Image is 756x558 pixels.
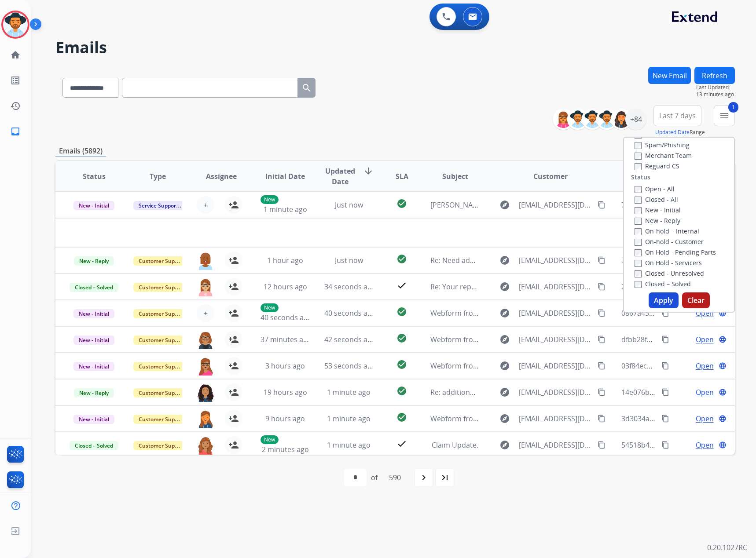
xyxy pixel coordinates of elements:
span: Open [696,308,714,318]
img: agent-avatar [197,383,214,402]
label: New - Reply [635,216,680,225]
button: New Email [648,67,691,84]
mat-icon: language [719,362,727,370]
span: Status [83,171,106,182]
mat-icon: check_circle [396,412,407,423]
span: Range [655,128,705,136]
label: Open - All [635,185,675,193]
input: On Hold - Servicers [635,260,642,267]
span: Open [696,334,714,345]
mat-icon: explore [499,387,510,398]
span: 1 [728,102,738,113]
button: 1 [714,105,735,126]
p: 0.20.1027RC [707,542,747,553]
span: 3 hours ago [265,361,305,371]
mat-icon: explore [499,440,510,450]
span: [PERSON_NAME] - Contract ID - ce52ab64-8a10-417a-a14f-491a4952fc05 [430,200,666,210]
label: Closed - All [635,195,678,204]
mat-icon: check [396,438,407,449]
span: Customer Support [133,415,191,424]
mat-icon: person_add [228,281,239,292]
span: [EMAIL_ADDRESS][DOMAIN_NAME] [519,413,593,424]
span: [EMAIL_ADDRESS][DOMAIN_NAME] [519,361,593,371]
label: Merchant Team [635,151,692,160]
mat-icon: inbox [10,126,21,137]
mat-icon: content_copy [598,362,606,370]
span: Last Updated: [696,84,735,91]
mat-icon: explore [499,200,510,210]
span: 37 minutes ago [261,335,312,344]
span: 9 hours ago [265,414,305,423]
mat-icon: explore [499,334,510,345]
span: Assignee [206,171,237,182]
h2: Emails [55,39,735,56]
span: 28ba3cf5-0fc3-4e8b-9b2e-388478a84bf7 [621,282,752,292]
label: On Hold - Servicers [635,259,702,267]
span: Conversation ID [621,166,671,187]
span: Customer Support [133,336,191,345]
span: Just now [335,255,363,265]
span: Initial Date [265,171,305,182]
p: Emails (5892) [55,146,106,157]
span: Customer Support [133,362,191,371]
span: New - Reply [74,388,114,398]
mat-icon: content_copy [661,309,669,317]
div: of [371,472,378,483]
span: Open [696,361,714,371]
input: On-hold – Internal [635,228,642,235]
mat-icon: content_copy [598,415,606,423]
mat-icon: person_add [228,308,239,318]
span: 53 seconds ago [324,361,376,371]
img: agent-avatar [197,278,214,296]
mat-icon: check_circle [396,386,407,396]
button: + [197,196,214,214]
mat-icon: content_copy [661,388,669,396]
span: Customer Support [133,283,191,292]
mat-icon: last_page [440,472,450,483]
span: Open [696,413,714,424]
mat-icon: check_circle [396,198,407,209]
span: 1 minute ago [327,387,371,397]
mat-icon: person_add [228,387,239,398]
img: avatar [3,12,28,37]
mat-icon: home [10,50,21,60]
span: Customer [533,171,568,182]
mat-icon: content_copy [598,441,606,449]
span: 34 seconds ago [324,282,376,292]
span: Just now [335,200,363,210]
p: New [261,435,279,444]
mat-icon: arrow_downward [363,166,374,176]
label: Closed – Solved [635,280,691,288]
span: 40 seconds ago [324,308,376,318]
span: Subject [442,171,468,182]
span: Closed – Solved [70,441,118,450]
span: Customer Support [133,309,191,318]
span: + [204,308,208,318]
span: Closed – Solved [70,283,118,292]
span: 03f84ece-05b2-441d-90f4-434ec051349e [621,361,753,371]
span: 12 hours ago [264,282,307,292]
mat-icon: menu [719,110,730,121]
mat-icon: check_circle [396,359,407,370]
span: New - Reply [74,256,114,266]
span: Updated Date [324,166,356,187]
span: 40 seconds ago [261,313,312,322]
span: New - Initial [73,415,114,424]
span: 76e7f616-b53d-4751-9a99-bef987c1a96c [621,255,754,265]
label: On-hold - Customer [635,237,704,246]
mat-icon: explore [499,281,510,292]
span: Re: Your repaired product has shipped [430,282,559,292]
mat-icon: content_copy [661,362,669,370]
span: [EMAIL_ADDRESS][DOMAIN_NAME] [519,308,593,318]
span: Last 7 days [659,114,696,117]
span: Open [696,440,714,450]
label: On Hold - Pending Parts [635,248,716,256]
img: agent-avatar [197,252,214,270]
span: [EMAIL_ADDRESS][DOMAIN_NAME] [519,200,593,210]
mat-icon: explore [499,255,510,266]
mat-icon: check_circle [396,306,407,317]
mat-icon: person_add [228,334,239,345]
button: Apply [649,292,679,308]
span: 13 minutes ago [696,91,735,98]
span: New - Initial [73,362,114,371]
